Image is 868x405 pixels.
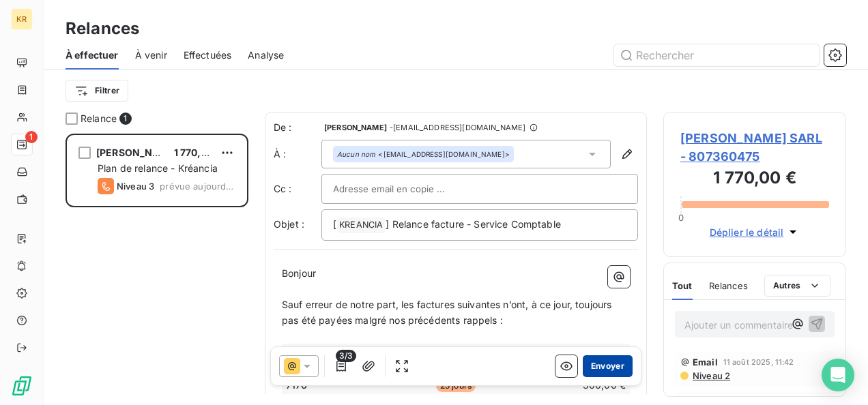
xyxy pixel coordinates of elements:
[119,112,132,125] span: 1
[174,147,223,158] span: 1 770,00 €
[11,8,33,30] div: KR
[723,358,794,366] span: 11 août 2025, 11:42
[337,149,375,159] em: Aucun nom
[66,134,248,405] div: grid
[11,134,32,155] a: 1
[691,370,730,381] span: Niveau 2
[135,48,167,62] span: À venir
[680,166,829,193] h3: 1 770,00 €
[274,147,321,161] label: À :
[66,48,119,62] span: À effectuer
[337,217,385,233] span: KREANCIA
[98,162,218,174] span: Plan de relance - Kréancia
[324,123,387,132] span: [PERSON_NAME]
[333,218,336,230] span: [
[822,359,854,391] div: Open Intercom Messenger
[274,121,321,134] span: De :
[282,299,615,326] span: Sauf erreur de notre part, les factures suivantes n’ont, à ce jour, toujours pas été payées malgr...
[693,357,718,367] span: Email
[117,181,154,192] span: Niveau 3
[680,129,829,166] span: [PERSON_NAME] SARL - 807360475
[706,224,805,240] button: Déplier le détail
[710,225,784,239] span: Déplier le détail
[96,147,178,158] span: [PERSON_NAME]
[25,131,38,143] span: 1
[678,212,684,223] span: 0
[274,182,321,196] label: Cc :
[66,16,139,41] h3: Relances
[614,44,819,66] input: Rechercher
[386,218,561,230] span: ] Relance facture - Service Comptable
[282,267,316,279] span: Bonjour
[11,375,33,397] img: Logo LeanPay
[284,344,628,357] span: Total TTC à régler : 1 770,00 €
[672,280,693,291] span: Tout
[709,280,748,291] span: Relances
[336,350,356,362] span: 3/3
[337,149,510,159] div: <[EMAIL_ADDRESS][DOMAIN_NAME]>
[583,355,633,377] button: Envoyer
[81,112,117,125] span: Relance
[248,48,284,62] span: Analyse
[390,123,525,132] span: - [EMAIL_ADDRESS][DOMAIN_NAME]
[184,48,232,62] span: Effectuées
[333,179,480,199] input: Adresse email en copie ...
[160,181,235,192] span: prévue aujourd’hui
[764,275,830,297] button: Autres
[274,218,304,230] span: Objet :
[66,80,128,102] button: Filtrer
